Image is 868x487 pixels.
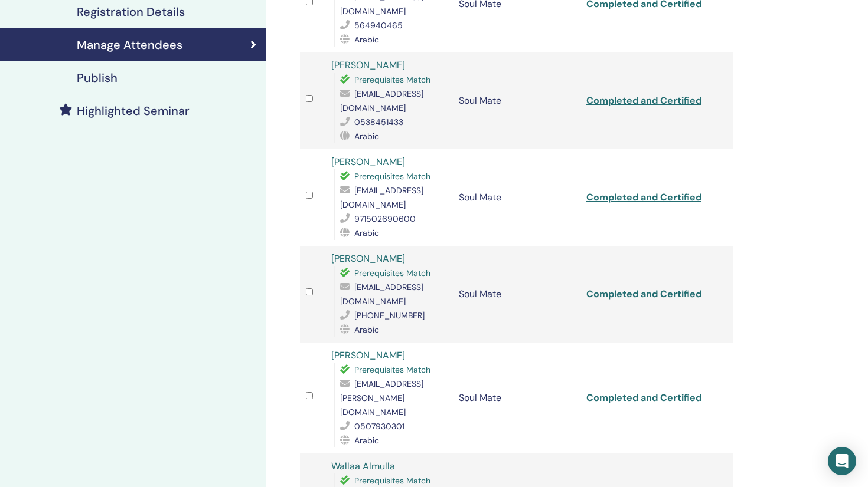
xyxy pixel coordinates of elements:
span: Arabic [354,324,379,335]
span: Arabic [354,131,379,142]
span: 0538451433 [354,117,403,127]
a: [PERSON_NAME] [331,252,405,265]
td: Soul Mate [453,246,580,343]
span: [PHONE_NUMBER] [354,310,425,321]
a: Completed and Certified [586,288,701,300]
td: Soul Mate [453,52,580,149]
h4: Highlighted Seminar [77,104,190,118]
span: [EMAIL_ADDRESS][DOMAIN_NAME] [340,88,423,113]
span: 0507930301 [354,421,404,432]
span: Prerequisites Match [354,475,430,486]
span: Prerequisites Match [354,268,430,278]
a: Completed and Certified [586,191,701,203]
a: Completed and Certified [586,94,701,107]
a: [PERSON_NAME] [331,156,405,168]
a: Completed and Certified [586,391,701,404]
span: Arabic [354,34,379,45]
div: Open Intercom Messenger [828,447,856,475]
span: Prerequisites Match [354,171,430,182]
a: [PERSON_NAME] [331,59,405,71]
h4: Manage Attendees [77,38,182,52]
a: [PERSON_NAME] [331,349,405,361]
h4: Publish [77,71,118,85]
span: 564940465 [354,20,403,31]
span: Prerequisites Match [354,364,430,375]
td: Soul Mate [453,343,580,453]
a: Wallaa Almulla [331,460,395,472]
span: [EMAIL_ADDRESS][DOMAIN_NAME] [340,185,423,210]
span: 971502690600 [354,213,416,224]
span: Arabic [354,228,379,238]
span: Arabic [354,435,379,446]
span: Prerequisites Match [354,74,430,85]
h4: Registration Details [77,5,185,19]
span: [EMAIL_ADDRESS][DOMAIN_NAME] [340,282,423,307]
span: [EMAIL_ADDRESS][PERSON_NAME][DOMAIN_NAME] [340,379,423,417]
td: Soul Mate [453,149,580,246]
